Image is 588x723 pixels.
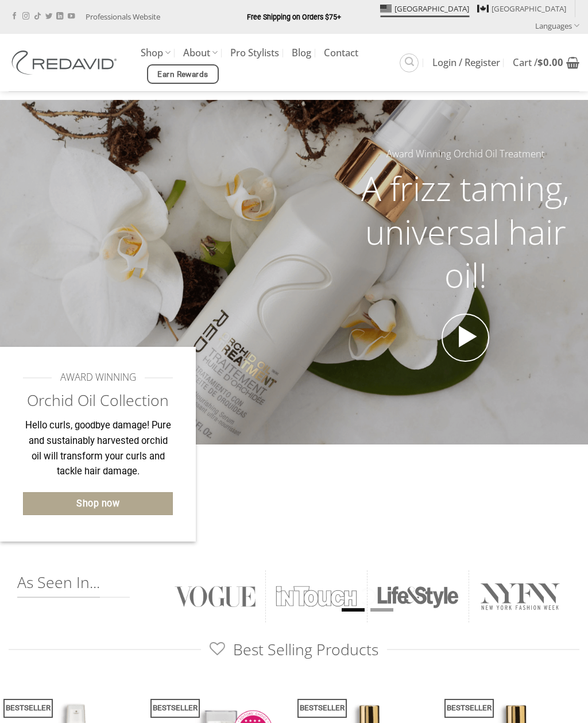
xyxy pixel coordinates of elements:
a: Shop [141,41,171,64]
strong: Free Shipping on Orders $75+ [247,13,341,21]
a: Contact [324,42,358,63]
li: Page dot 2 [370,608,393,612]
img: REDAVID Salon Products | United States [9,51,123,75]
span: Login / Register [432,58,500,67]
a: Follow on YouTube [68,13,75,21]
a: Pro Stylists [230,42,279,63]
a: Follow on Twitter [45,13,52,21]
a: Open video in lightbox [442,314,490,362]
a: View cart [513,50,579,75]
a: Blog [292,42,311,63]
a: Follow on Instagram [22,13,29,21]
p: Hello curls, goodbye damage! Pure and sustainably harvested orchid oil will transform your curls ... [23,418,173,480]
a: About [183,41,218,64]
a: Earn Rewards [147,64,219,84]
a: Shop now [23,492,173,516]
a: Login / Register [432,52,500,73]
span: Cart / [513,58,563,67]
span: Earn Rewards [157,68,208,81]
bdi: 0.00 [537,56,563,69]
a: Follow on LinkedIn [56,13,63,21]
span: Shop now [76,496,119,511]
a: Languages [535,17,579,34]
span: As Seen In... [17,573,100,598]
span: $ [537,56,543,69]
li: Page dot 1 [342,608,365,612]
h2: Orchid Oil Collection [23,391,173,411]
h2: A frizz taming, universal hair oil! [351,167,579,297]
a: Follow on Facebook [11,13,18,21]
h5: Award Winning Orchid Oil Treatment [351,146,579,162]
a: Professionals Website [86,8,160,26]
a: Search [400,53,419,72]
span: Best Selling Products [210,640,378,660]
a: Follow on TikTok [34,13,41,21]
